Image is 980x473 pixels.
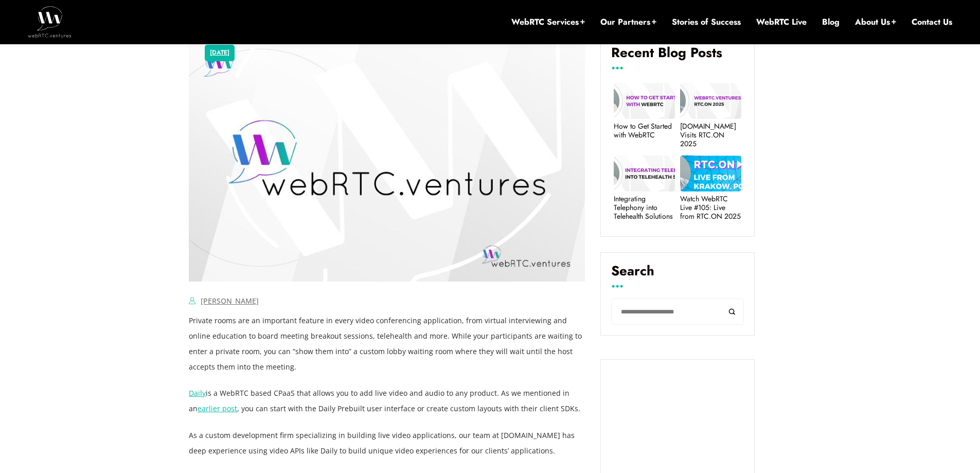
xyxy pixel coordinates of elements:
[614,122,675,139] a: How to Get Started with WebRTC
[201,296,259,306] a: [PERSON_NAME]
[189,386,585,416] p: is a WebRTC based CPaaS that allows you to add live video and audio to any product. As we mention...
[912,16,952,28] a: Contact Us
[672,16,741,28] a: Stories of Success
[198,404,237,413] a: earlier post
[189,388,206,398] a: Daily
[611,45,744,68] h4: Recent Blog Posts
[210,46,229,60] a: [DATE]
[600,16,656,28] a: Our Partners
[189,428,585,459] p: As a custom development firm specializing in building live video applications, our team at [DOMAI...
[756,16,807,28] a: WebRTC Live
[28,6,72,37] img: WebRTC.ventures
[822,16,840,28] a: Blog
[680,195,741,220] a: Watch WebRTC Live #105: Live from RTC.ON 2025
[511,16,585,28] a: WebRTC Services
[189,313,585,375] p: Private rooms are an important feature in every video conferencing application, from virtual inte...
[855,16,896,28] a: About Us
[721,299,744,325] button: Search
[680,122,741,148] a: [DOMAIN_NAME] Visits RTC.ON 2025
[614,195,675,220] a: Integrating Telephony into Telehealth Solutions
[611,263,744,287] label: Search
